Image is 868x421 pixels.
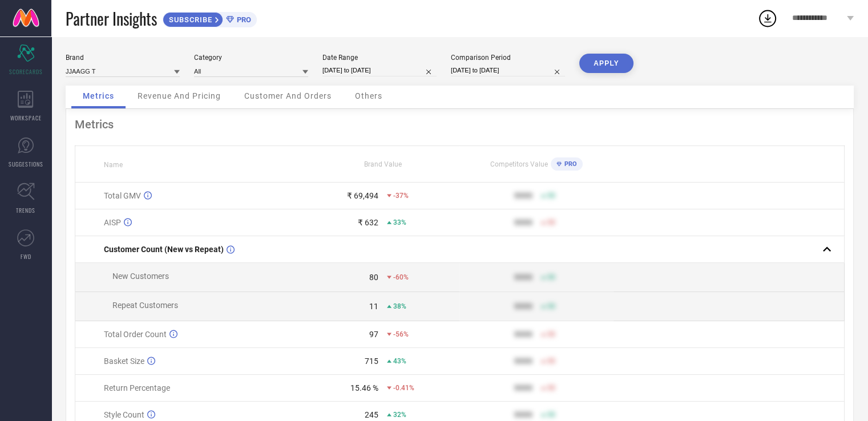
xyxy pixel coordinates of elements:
[562,160,577,168] span: PRO
[393,192,409,200] span: -37%
[66,7,157,30] span: Partner Insights
[514,357,532,366] div: 9999
[393,218,406,226] span: 33%
[358,218,378,227] div: ₹ 632
[104,383,170,392] span: Return Percentage
[163,9,257,27] a: SUBSCRIBEPRO
[194,54,308,62] div: Category
[451,54,565,62] div: Comparison Period
[514,273,532,282] div: 9999
[514,191,532,200] div: 9999
[547,218,555,226] span: 50
[104,330,167,339] span: Total Order Count
[104,161,123,169] span: Name
[75,118,845,131] div: Metrics
[547,192,555,200] span: 50
[234,15,251,24] span: PRO
[547,273,555,281] span: 50
[393,411,406,419] span: 32%
[104,218,121,227] span: AISP
[514,410,532,419] div: 9999
[547,330,555,338] span: 50
[112,272,169,281] span: New Customers
[347,191,378,200] div: ₹ 69,494
[369,273,378,282] div: 80
[163,15,215,24] span: SUBSCRIBE
[757,8,778,29] div: Open download list
[66,54,180,62] div: Brand
[244,91,332,100] span: Customer And Orders
[104,357,144,366] span: Basket Size
[104,245,224,254] span: Customer Count (New vs Repeat)
[322,64,437,76] input: Select date range
[16,206,35,214] span: TRENDS
[514,218,532,227] div: 9999
[138,91,221,100] span: Revenue And Pricing
[514,302,532,311] div: 9999
[490,160,548,168] span: Competitors Value
[9,160,43,168] span: SUGGESTIONS
[393,273,409,281] span: -60%
[393,384,414,392] span: -0.41%
[393,302,406,310] span: 38%
[9,67,43,76] span: SCORECARDS
[10,114,42,122] span: WORKSPACE
[355,91,382,100] span: Others
[369,302,378,311] div: 11
[514,383,532,392] div: 9999
[104,191,141,200] span: Total GMV
[451,64,565,76] input: Select comparison period
[547,384,555,392] span: 50
[514,330,532,339] div: 9999
[21,252,31,261] span: FWD
[547,302,555,310] span: 50
[365,357,378,366] div: 715
[579,54,633,73] button: APPLY
[365,410,378,419] div: 245
[350,383,378,392] div: 15.46 %
[364,160,402,168] span: Brand Value
[369,330,378,339] div: 97
[104,410,144,419] span: Style Count
[547,357,555,365] span: 50
[393,330,409,338] span: -56%
[83,91,114,100] span: Metrics
[112,301,178,310] span: Repeat Customers
[393,357,406,365] span: 43%
[322,54,437,62] div: Date Range
[547,411,555,419] span: 50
